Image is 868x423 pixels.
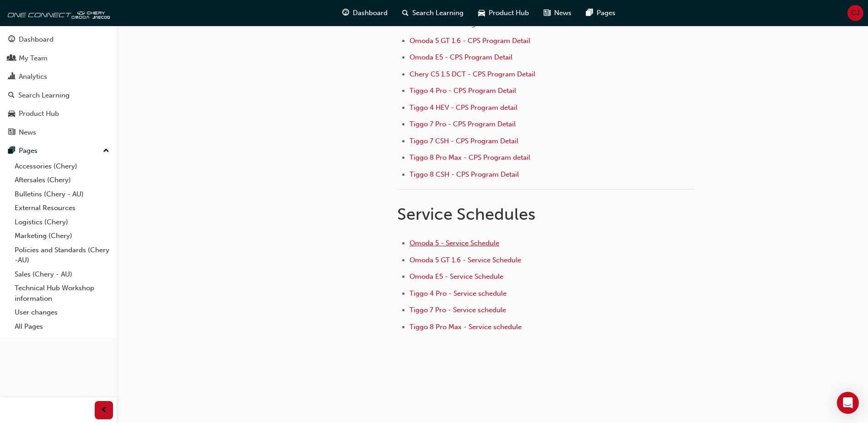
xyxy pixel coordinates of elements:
[410,170,519,179] a: Tiggo 8 CSH - CPS Program Detail
[11,243,113,267] a: Policies and Standards (Chery -AU)
[395,4,471,22] a: search-iconSearch Learning
[11,320,113,334] a: All Pages
[410,87,516,95] a: Tiggo 4 Pro - CPS Program Detail
[19,127,36,138] div: News
[410,153,530,162] a: Tiggo 8 Pro Max - CPS Program detail
[101,405,108,416] span: prev-icon
[4,105,113,122] a: Product Hub
[4,31,113,48] a: Dashboard
[410,37,530,45] a: Omoda 5 GT 1.6 - CPS Program Detail
[851,8,860,18] span: CJ
[586,7,593,19] span: pages-icon
[11,201,113,215] a: External Resources
[4,29,113,142] button: DashboardMy TeamAnalyticsSearch LearningProduct HubNews
[11,305,113,320] a: User changes
[410,70,535,78] a: Chery C5 1.5 DCT - CPS Program Detail
[8,92,15,100] span: search-icon
[410,256,521,264] a: Omoda 5 GT 1.6 - Service Schedule
[4,142,113,159] button: Pages
[11,187,113,201] a: Bulletins (Chery - AU)
[410,323,522,331] a: Tiggo 8 Pro Max - Service schedule
[103,145,109,157] span: up-icon
[19,108,59,119] div: Product Hub
[19,53,48,64] div: My Team
[847,5,863,21] button: CJ
[5,4,110,22] img: oneconnect
[489,8,529,18] span: Product Hub
[579,4,623,22] a: pages-iconPages
[11,215,113,229] a: Logistics (Chery)
[11,229,113,243] a: Marketing (Chery)
[11,281,113,305] a: Technical Hub Workshop information
[410,53,512,61] a: Omoda E5 - CPS Program Detail
[410,137,518,145] a: Tiggo 7 CSH - CPS Program Detail
[8,147,15,155] span: pages-icon
[335,4,395,22] a: guage-iconDashboard
[19,71,47,82] div: Analytics
[410,306,506,314] a: Tiggo 7 Pro - Service schedule
[410,120,516,128] a: Tiggo 7 Pro - CPS Program Detail
[554,8,571,18] span: News
[4,87,113,104] a: Search Learning
[342,7,349,19] span: guage-icon
[11,159,113,174] a: Accessories (Chery)
[410,103,518,112] a: Tiggo 4 HEV - CPS Program detail
[4,50,113,67] a: My Team
[536,4,579,22] a: news-iconNews
[11,267,113,282] a: Sales (Chery - AU)
[597,8,615,18] span: Pages
[410,239,499,247] a: Omoda 5 - Service Schedule
[397,204,535,224] span: Service Schedules
[402,7,409,19] span: search-icon
[478,7,485,19] span: car-icon
[412,8,464,18] span: Search Learning
[4,68,113,85] a: Analytics
[837,392,859,414] div: Open Intercom Messenger
[8,129,15,137] span: news-icon
[18,90,70,101] div: Search Learning
[4,124,113,141] a: News
[410,289,507,298] a: Tiggo 4 Pro - Service schedule
[19,34,54,45] div: Dashboard
[471,4,536,22] a: car-iconProduct Hub
[8,73,15,81] span: chart-icon
[8,110,15,118] span: car-icon
[8,54,15,63] span: people-icon
[19,146,38,156] div: Pages
[8,36,15,44] span: guage-icon
[410,272,503,281] a: Omoda E5 - Service Schedule
[11,173,113,187] a: Aftersales (Chery)
[353,8,388,18] span: Dashboard
[544,7,550,19] span: news-icon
